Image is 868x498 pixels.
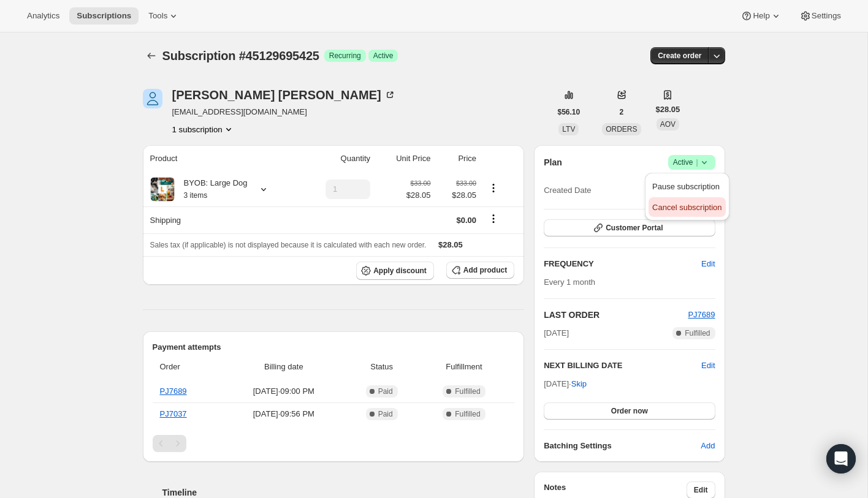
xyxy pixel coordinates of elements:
[225,361,343,373] span: Billing date
[564,374,594,394] button: Skip
[20,7,67,25] button: Analytics
[175,177,248,202] div: BYOB: Large Dog
[701,440,715,452] span: Add
[421,361,507,373] span: Fulfillment
[148,11,167,21] span: Tools
[571,378,587,390] span: Skip
[673,156,710,168] span: Active
[153,353,222,380] th: Order
[826,444,856,473] div: Open Intercom Messenger
[446,262,514,279] button: Add product
[406,189,431,202] span: $28.05
[378,409,393,419] span: Paid
[373,266,427,276] span: Apply discount
[620,107,624,117] span: 2
[544,258,701,270] h2: FREQUENCY
[160,387,187,396] a: PJ7689
[544,402,715,420] button: Order now
[150,241,427,249] span: Sales tax (if applicable) is not displayed because it is calculated with each new order.
[656,104,680,116] span: $28.05
[650,47,709,64] button: Create order
[374,145,434,172] th: Unit Price
[696,157,698,167] span: |
[150,177,175,202] img: product img
[733,7,789,25] button: Help
[544,360,701,372] h2: NEXT BILLING DATE
[693,436,722,456] button: Add
[143,89,162,108] span: Nicole Hagerty
[544,379,587,388] span: [DATE] ·
[356,262,434,280] button: Apply discount
[544,277,595,287] span: Every 1 month
[172,89,396,101] div: [PERSON_NAME] [PERSON_NAME]
[658,51,701,61] span: Create order
[792,7,848,25] button: Settings
[649,176,725,196] button: Pause subscription
[688,310,715,319] a: PJ7689
[225,408,343,420] span: [DATE] · 09:56 PM
[410,179,430,187] small: $33.00
[329,51,361,61] span: Recurring
[606,125,637,134] span: ORDERS
[378,387,393,396] span: Paid
[153,341,515,353] h2: Payment attempts
[550,104,588,121] button: $56.10
[701,360,715,372] button: Edit
[438,240,463,249] span: $28.05
[225,385,343,398] span: [DATE] · 09:00 PM
[611,406,648,416] span: Order now
[660,120,676,129] span: AOV
[484,212,503,225] button: Shipping actions
[153,435,515,452] nav: Pagination
[455,409,480,419] span: Fulfilled
[544,440,701,452] h6: Batching Settings
[143,47,160,64] button: Subscriptions
[484,181,503,195] button: Product actions
[688,309,715,321] button: PJ7689
[812,11,841,21] span: Settings
[69,7,139,25] button: Subscriptions
[544,219,715,236] button: Customer Portal
[562,125,575,134] span: LTV
[77,11,131,21] span: Subscriptions
[544,309,688,321] h2: LAST ORDER
[172,106,396,118] span: [EMAIL_ADDRESS][DOMAIN_NAME]
[649,197,725,217] button: Cancel subscription
[606,223,663,233] span: Customer Portal
[141,7,187,25] button: Tools
[143,145,299,172] th: Product
[652,203,721,212] span: Cancel subscription
[373,51,394,61] span: Active
[463,265,507,275] span: Add product
[456,179,476,187] small: $33.00
[457,216,477,225] span: $0.00
[701,258,715,270] span: Edit
[143,206,299,233] th: Shipping
[438,189,477,202] span: $28.05
[435,145,481,172] th: Price
[160,409,187,418] a: PJ7037
[694,485,708,495] span: Edit
[162,49,319,62] span: Subscription #45129695425
[544,184,591,197] span: Created Date
[172,123,235,135] button: Product actions
[612,104,631,121] button: 2
[694,254,722,274] button: Edit
[544,156,562,168] h2: Plan
[753,11,769,21] span: Help
[558,107,581,117] span: $56.10
[455,387,480,396] span: Fulfilled
[652,182,720,191] span: Pause subscription
[299,145,374,172] th: Quantity
[184,191,208,200] small: 3 items
[544,327,569,339] span: [DATE]
[350,361,414,373] span: Status
[685,328,710,338] span: Fulfilled
[27,11,59,21] span: Analytics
